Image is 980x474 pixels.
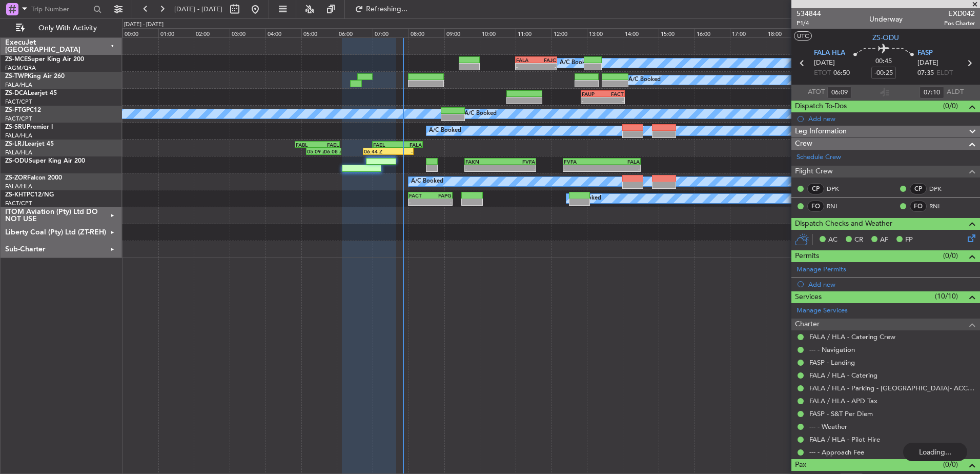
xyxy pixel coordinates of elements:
span: [DATE] [917,58,938,68]
a: FALA/HLA [5,81,32,89]
div: - [431,199,452,205]
span: [DATE] [814,58,835,68]
div: CP [910,183,927,194]
span: ZS-MCE [5,56,28,63]
a: --- - Weather [809,422,847,431]
div: 03:00 [230,28,266,37]
div: - [409,199,431,205]
a: FASP - S&T Per Diem [809,409,873,418]
div: - [603,97,624,104]
a: FALA / HLA - APD Tax [809,397,877,405]
a: FACT/CPT [5,115,32,123]
div: A/C Booked [411,174,443,189]
div: FACT [409,192,431,199]
div: 06:00 [337,28,373,37]
span: (0/0) [943,101,958,111]
div: FAUP [582,91,603,97]
a: ZS-ZORFalcon 2000 [5,175,62,181]
span: ZS-ZOR [5,175,27,181]
span: Leg Information [795,126,847,137]
a: Manage Services [797,306,848,316]
a: --- - Navigation [809,345,855,354]
a: FASP - Landing [809,358,855,367]
a: FALA/HLA [5,183,32,190]
a: FALA / HLA - Catering Crew [809,332,895,341]
div: 02:00 [194,28,230,37]
button: Refreshing... [350,1,412,17]
div: A/C Booked [628,72,661,88]
div: 14:00 [623,28,659,37]
a: ZS-SRUPremier I [5,124,53,130]
a: ZS-MCESuper King Air 200 [5,56,84,63]
div: 16:00 [695,28,730,37]
input: Trip Number [31,2,90,17]
div: FACT [603,91,624,97]
div: FAEL [373,142,398,148]
a: ZS-DCALearjet 45 [5,90,57,96]
div: - [564,165,602,171]
span: ATOT [808,87,825,97]
a: FALA / HLA - Parking - [GEOGRAPHIC_DATA]- ACC # 1800 [809,384,975,392]
div: 17:00 [730,28,766,37]
a: ZS-TWPKing Air 260 [5,73,65,80]
div: 09:00 [444,28,480,37]
span: ZS-LRJ [5,141,25,147]
div: FALA [516,57,536,63]
span: ZS-FTG [5,107,26,113]
div: [DATE] - [DATE] [124,21,164,29]
span: 06:50 [833,68,850,78]
span: CR [854,235,863,245]
span: ELDT [936,68,953,78]
span: 07:35 [917,68,934,78]
span: ALDT [947,87,964,97]
div: FO [910,201,927,212]
div: Underway [869,14,903,25]
div: 11:00 [516,28,552,37]
a: --- - Approach Fee [809,448,864,457]
span: AF [880,235,888,245]
div: A/C Booked [464,106,497,122]
a: ZS-LRJLearjet 45 [5,141,54,147]
div: 12:00 [552,28,587,37]
span: EXD042 [944,8,975,19]
a: FALA / HLA - Catering [809,371,877,380]
span: Flight Crew [795,166,833,177]
div: - [388,148,413,154]
div: 06:08 Z [324,148,341,154]
div: - [465,165,500,171]
a: FAGM/QRA [5,64,36,72]
div: FALA [398,142,422,148]
a: Manage Permits [797,265,846,275]
span: Crew [795,138,812,150]
a: FALA / HLA - Pilot Hire [809,435,880,444]
span: P1/4 [797,19,821,28]
div: FABL [296,142,317,148]
span: ZS-TWP [5,73,28,80]
span: Permits [795,250,819,262]
span: 534844 [797,8,821,19]
div: 08:00 [409,28,444,37]
a: RNI [929,202,952,211]
span: 00:45 [875,56,892,67]
span: Only With Activity [27,25,108,32]
div: - [582,97,603,104]
div: FVFA [500,159,535,165]
a: DPK [827,184,850,193]
div: 01:00 [158,28,194,37]
span: (10/10) [935,291,958,302]
div: 15:00 [659,28,695,37]
a: ZS-KHTPC12/NG [5,192,54,198]
div: FAPG [431,192,452,199]
div: FO [807,201,824,212]
a: Schedule Crew [797,152,841,163]
span: ZS-SRU [5,124,27,130]
span: [DATE] - [DATE] [174,5,222,14]
div: CP [807,183,824,194]
div: 10:00 [480,28,516,37]
span: Dispatch To-Dos [795,101,847,112]
a: ZS-ODUSuper King Air 200 [5,158,85,164]
div: FAKN [465,159,500,165]
div: A/C Booked [429,123,461,139]
a: FACT/CPT [5,98,32,106]
span: Pos Charter [944,19,975,28]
